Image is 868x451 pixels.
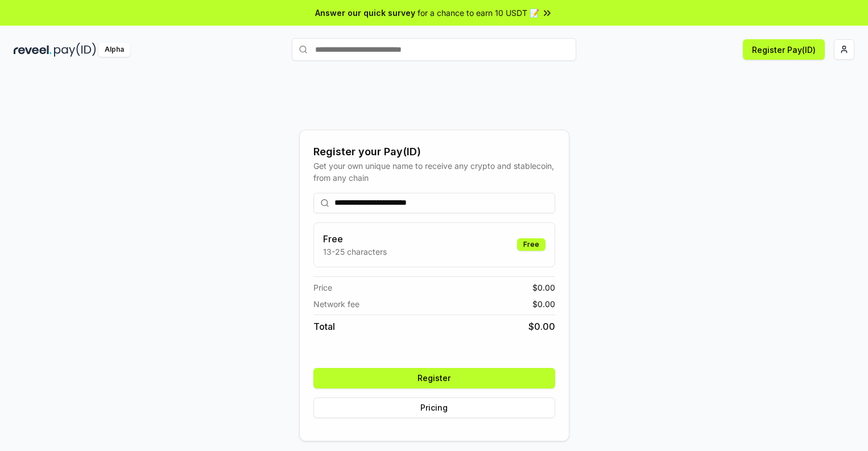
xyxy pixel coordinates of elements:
[315,7,415,19] span: Answer our quick survey
[532,298,555,310] span: $ 0.00
[14,43,52,57] img: reveel_dark
[532,282,555,293] span: $ 0.00
[98,43,130,57] div: Alpha
[743,39,825,60] button: Register Pay(ID)
[517,238,545,251] div: Free
[313,398,555,418] button: Pricing
[313,368,555,388] button: Register
[313,144,555,160] div: Register your Pay(ID)
[313,320,335,333] span: Total
[418,7,539,19] span: for a chance to earn 10 USDT 📝
[323,246,387,258] p: 13-25 characters
[528,320,555,333] span: $ 0.00
[313,298,359,310] span: Network fee
[313,160,555,184] div: Get your own unique name to receive any crypto and stablecoin, from any chain
[54,43,96,57] img: pay_id
[323,232,387,246] h3: Free
[313,282,332,293] span: Price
